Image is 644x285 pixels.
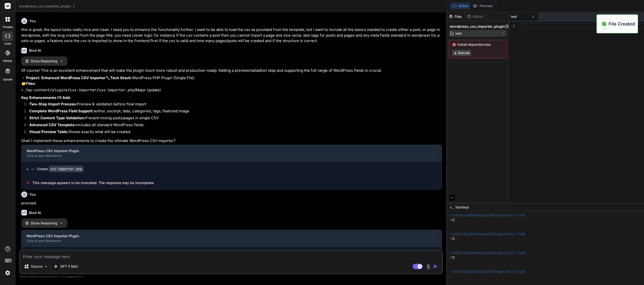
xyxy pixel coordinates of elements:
code: csv-importer.php [49,166,83,172]
span: ❯ [449,256,451,260]
img: icon [433,264,438,269]
strong: Key Enhancements I'll Add: [21,95,71,100]
div: 1 [509,24,515,29]
span: ❯ [449,237,451,241]
img: Pick Models [44,264,48,269]
strong: Tech Stack: [110,75,132,80]
p: proceed [21,200,442,206]
div: WordPress CSV Importer Plugin [27,148,429,153]
strong: Project: Enhanced WordPress CSV Importer [26,75,106,80]
h6: You [29,19,36,24]
p: 🔹 🔧 WordPress PHP Plugin (Single File) 📁 [21,75,442,86]
li: Prevent mixing posts/pages in single CSV [25,115,442,122]
strong: Complete WordPress Field Support: [29,109,94,113]
span: ❯ [449,274,451,279]
label: Upload [3,77,12,82]
span: test [511,14,517,19]
img: attachment [426,264,431,269]
span: ❯ [449,218,451,223]
p: Shall I implement these enhancements to create the ultimate WordPress CSV importer? [21,138,442,144]
strong: Advanced CSV Template: [29,122,76,127]
div: Create [37,166,83,171]
h6: You [29,192,36,197]
p: Source [31,264,42,269]
img: alert [602,21,607,27]
p: GPT 5 Mini [60,264,78,269]
p: File Created [609,21,635,27]
span: wordpress_csv_importer_plugin [450,24,505,29]
strong: Two-Step Import Process: [29,102,77,106]
div: Files [447,14,465,19]
strong: Visual Preview Table: [29,129,68,134]
span: ~/y0kcklukd0sk6k1gcn36to6gry44is-fi4k [449,251,526,256]
span: Show Reasoning [31,59,57,63]
button: WordPress CSV Importer PluginClick to open Workbench [22,145,433,161]
span: privacy [66,275,75,278]
span: ~/y0kcklukd0sk6k1gcn36to6gry44is-fi4k [449,213,526,218]
code: /wp-content/plugins/csv-importer/csv-importer.php [25,88,134,93]
strong: Files: [26,81,36,86]
span: test [455,30,462,36]
div: Github [465,14,485,19]
span: ^C [451,237,455,241]
span: This message appears to be truncated. The response may be incomplete. [32,180,155,185]
span: ^C [451,218,455,223]
h6: Bind AI [29,48,41,53]
label: GitHub [3,59,12,63]
button: Show Reasoning [21,56,67,66]
li: Preview & validation before final import [25,101,442,108]
span: >_ [450,205,454,210]
button: Execute [452,50,471,56]
button: WordPress CSV Importer PluginClick to open Workbench [22,230,433,246]
li: (Major Update) [25,87,442,93]
span: wordpress_csv_importer_plugin [19,4,76,9]
div: Click to open Workbench [27,154,429,158]
p: Of course! This is an excellent enhancement that will make the plugin much more robust and produc... [21,68,442,73]
div: WordPress CSV Importer Plugin [27,234,429,238]
p: Always double-check its answers. Your in Bind [19,274,443,279]
span: ~/y0kcklukd0sk6k1gcn36to6gry44is-fi4k [449,270,526,274]
label: threads [2,25,13,29]
h6: Bind AI [29,210,41,215]
span: Install dependencies [452,42,503,47]
img: settings [3,269,12,277]
li: author, excerpt, date, categories, tags, featured image [25,108,442,115]
strong: Strict Content Type Validation: [29,116,85,120]
span: ^C [451,256,455,260]
span: Terminal [455,205,469,210]
button: Preview [471,2,495,9]
button: Show Reasoning [21,218,67,228]
button: Editor [450,2,471,9]
label: code [4,42,11,46]
span: ~/y0kcklukd0sk6k1gcn36to6gry44is-fi4k [449,232,526,237]
li: Shows exactly what will be created [25,129,442,136]
div: Click to open Workbench [27,239,429,243]
p: this is great, the layout looks really nice and clean. I need you to enhance the functionality fu... [21,27,442,44]
li: Includes all standard WordPress fields [25,122,442,129]
img: GPT 5 Mini [53,264,58,269]
span: Show Reasoning [31,221,57,225]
